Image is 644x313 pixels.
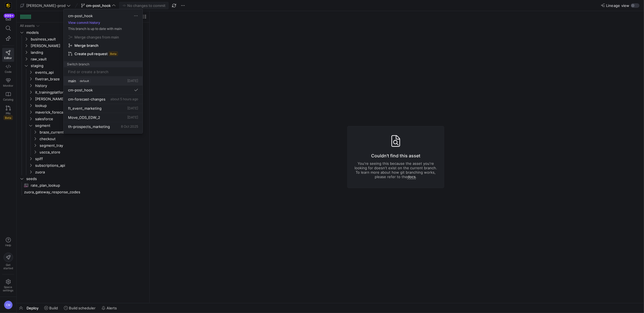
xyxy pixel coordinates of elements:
button: View commit history [64,21,105,25]
span: ft_event_marketing [68,106,102,111]
span: Create pull request [74,52,108,56]
span: cm-post_hook [68,14,93,18]
span: main [68,79,76,83]
button: Create pull requestBeta [66,50,140,58]
span: [DATE] [127,79,138,83]
p: This branch is up to date with main [64,27,143,31]
span: th-prospects_marketing [68,124,110,129]
input: Find or create a branch [68,70,138,74]
span: cm-post_hook [68,88,93,92]
span: about 5 hours ago [110,97,138,101]
span: [DATE] [127,115,138,119]
span: [DATE] [127,106,138,110]
span: cm-forecast-changes [68,97,105,101]
button: Merge branch [66,41,140,50]
span: Beta [109,52,118,56]
span: Merge branch [74,43,99,48]
span: default [78,79,90,83]
span: Move_ODS_EDW_2 [68,115,100,120]
span: 8 Oct 2025 [121,124,138,129]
